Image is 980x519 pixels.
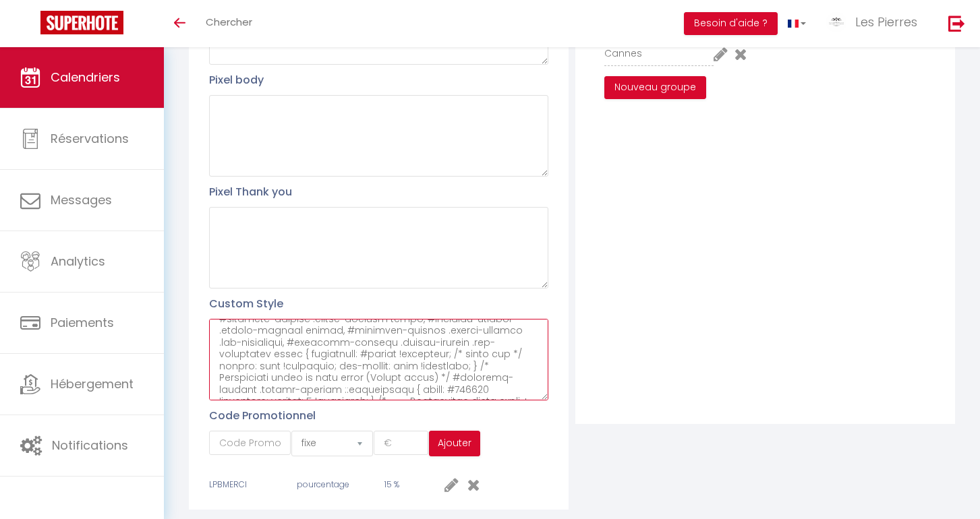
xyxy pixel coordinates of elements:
[374,431,428,455] input: €
[51,375,134,392] span: Hébergement
[51,314,114,331] span: Paiements
[51,69,120,86] span: Calendriers
[51,191,112,208] span: Messages
[51,253,105,270] span: Analytics
[948,15,965,32] img: logout
[209,431,291,455] input: Code Promotionnel
[297,479,349,490] span: pourcentage
[384,479,399,490] span: 15 %
[11,5,51,46] button: Ouvrir le widget de chat LiveChat
[855,13,917,30] span: Les Pierres
[684,12,778,35] button: Besoin d'aide ?
[51,130,129,147] span: Réservations
[40,11,123,34] img: Super Booking
[209,71,548,88] p: Pixel body
[826,12,846,32] img: ...
[209,295,548,312] p: Custom Style
[604,76,706,99] button: Nouveau groupe
[209,407,480,424] p: Code Promotionnel
[206,15,252,29] span: Chercher
[209,183,548,200] p: Pixel Thank you
[209,479,247,490] span: LPBMERCI
[429,431,480,456] button: Ajouter
[52,437,128,454] span: Notifications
